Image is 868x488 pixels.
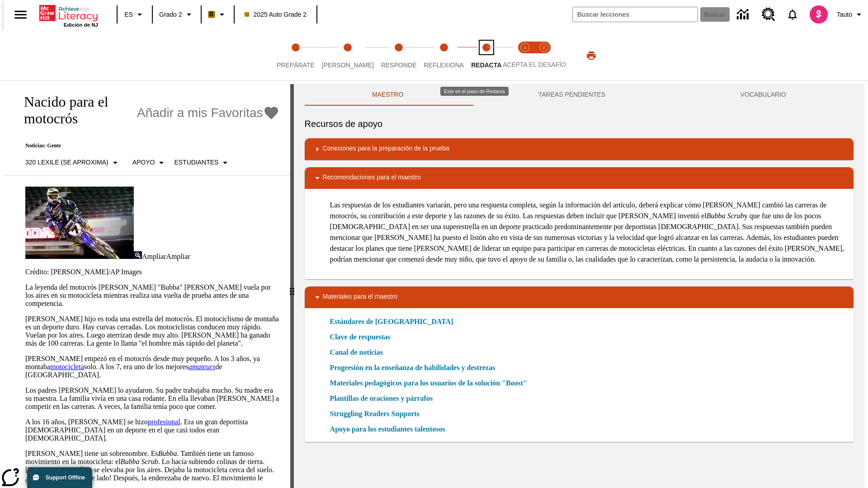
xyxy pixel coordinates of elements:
[39,3,98,28] div: Portada
[121,458,158,465] em: Bubba Scrub
[542,45,545,50] text: 2
[305,138,854,160] div: Conexiones para la preparación de la prueba
[305,117,854,131] h6: Recursos de apoyo
[174,158,218,167] p: Estudiantes
[374,31,424,80] button: Responde step 3 of 5
[416,31,471,80] button: Reflexiona step 4 of 5
[330,347,383,358] a: Canal de noticias, Se abrirá en una nueva ventana o pestaña
[707,212,744,220] em: Bubba Scrub
[804,3,833,26] button: Escoja un nuevo avatar
[323,144,449,155] p: Conexiones para la preparación de la prueba
[148,418,180,426] a: profesional
[810,5,828,23] img: avatar image
[440,87,509,96] div: Este es el paso de Redacta
[731,2,756,27] a: Centro de información
[330,316,459,327] a: Estándares de [GEOGRAPHIC_DATA]
[305,167,854,189] div: Recomendaciones para el maestro
[64,22,98,28] span: Edición de NJ
[573,7,698,22] input: Buscar campo
[189,363,216,371] a: amateurs
[134,251,142,259] img: Ampliar
[330,200,846,265] p: Las respuestas de los estudiantes variarán, pero una respuesta completa, según la información del...
[294,84,864,488] div: activity
[7,1,34,28] button: Abrir el menú lateral
[25,283,279,308] p: La leyenda del motocrós [PERSON_NAME] "Bubba" [PERSON_NAME] vuela por los aires en su motocicleta...
[290,84,294,488] div: Pulsa la tecla de intro o la barra espaciadora y luego presiona las flechas de derecha e izquierd...
[323,292,398,303] p: Materiales para el maestro
[833,6,868,23] button: Perfil/Configuración
[277,61,315,69] span: Prepárate
[14,94,132,127] h1: Nacido para el motocrós
[25,386,279,411] p: Los padres [PERSON_NAME] lo ayudaron. Su padre trabajaba mucho. Su madre era su maestra. La famil...
[25,158,108,167] p: 320 Lexile (Se aproxima)
[245,10,307,19] span: 2025 Auto Grade 2
[27,467,92,488] button: Support Offline
[14,142,279,149] p: Noticias: Gente
[471,84,673,106] button: TAREAS PENDIENTES
[129,155,171,171] button: Tipo de apoyo, Apoyo
[464,31,509,80] button: Redacta step 5 of 5
[25,355,279,379] p: [PERSON_NAME] empezó en el motocrós desde muy pequeño. A los 3 años, ya montaba solo. A los 7, er...
[25,268,279,276] p: Crédito: [PERSON_NAME]/AP Images
[323,173,421,183] p: Recomendaciones para el maestro
[25,187,134,259] img: El corredor de motocrós James Stewart vuela por los aires en su motocicleta de montaña.
[330,362,495,373] a: Progresión en la enseñanza de habilidades y destrezas, Se abrirá en una nueva ventana o pestaña
[471,61,501,69] span: Redacta
[204,6,231,23] button: Boost El color de la clase es anaranjado claro. Cambiar el color de la clase.
[330,424,451,435] a: Apoyo para los estudiantes talentosos
[4,84,290,483] div: reading
[269,31,322,80] button: Prepárate step 1 of 5
[577,47,606,64] button: Imprimir
[22,155,124,171] button: Seleccione Lexile, 320 Lexile (Se aproxima)
[381,61,417,69] span: Responde
[124,10,133,19] span: ES
[424,61,464,69] span: Reflexiona
[46,474,85,481] span: Support Offline
[330,393,433,404] a: Plantillas de oraciones y párrafos, Se abrirá en una nueva ventana o pestaña
[781,3,804,26] a: Notificaciones
[158,450,177,457] em: Bubba
[156,6,198,23] button: Grado: Grado 2, Elige un grado
[25,315,279,347] p: [PERSON_NAME] hijo es toda una estrella del motocrós. El motociclismo de montaña es un deporte du...
[142,253,166,260] span: Ampliar
[137,105,279,121] button: Añadir a mis Favoritas - Nacido para el motocrós
[305,286,854,308] div: Materiales para el maestro
[330,408,425,419] a: Struggling Readers Supports
[25,418,279,442] p: A los 16 años, [PERSON_NAME] se hizo . Era un gran deportista [DEMOGRAPHIC_DATA] en un deporte en...
[322,61,374,69] span: [PERSON_NAME]
[50,363,84,371] a: motocicleta
[524,45,526,50] text: 1
[673,84,854,106] button: VOCABULARIO
[166,253,190,260] span: Ampliar
[503,61,566,68] span: ACEPTA EL DESAFÍO
[531,31,557,80] button: Acepta el desafío contesta step 2 of 2
[837,10,852,19] span: Tauto
[756,2,781,27] a: Centro de recursos, Se abrirá en una pestaña nueva.
[120,6,149,23] button: Lenguaje: ES, Selecciona un idioma
[159,10,182,19] span: Grado 2
[137,106,263,120] span: Añadir a mis Favoritas
[512,31,538,80] button: Acepta el desafío lee step 1 of 2
[209,9,214,20] span: B
[315,31,381,80] button: Lee step 2 of 5
[305,84,471,106] button: Maestro
[305,84,854,106] div: Instructional Panel Tabs
[170,155,234,171] button: Seleccionar estudiante
[330,378,527,389] a: Materiales pedagógicos para los usuarios de la solución "Boost", Se abrirá en una nueva ventana o...
[330,332,391,343] a: Clave de respuestas, Se abrirá en una nueva ventana o pestaña
[132,158,155,167] p: Apoyo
